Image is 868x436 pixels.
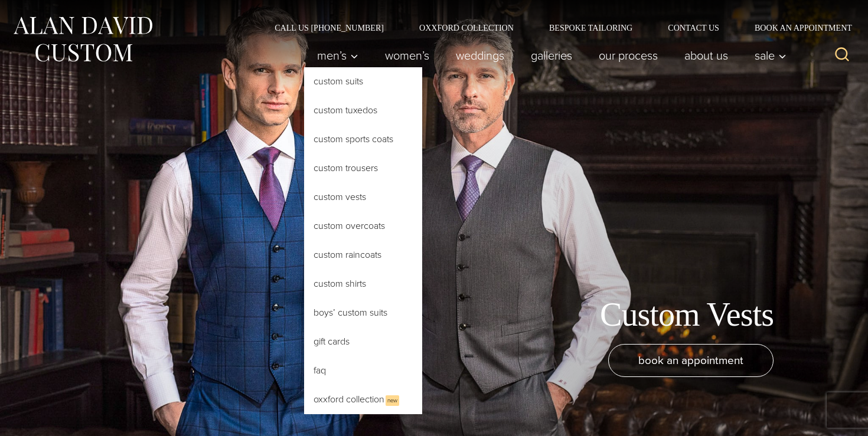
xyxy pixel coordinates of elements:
a: Custom Overcoats [304,212,422,240]
nav: Secondary Navigation [257,24,856,32]
a: Contact Us [650,24,737,32]
a: Custom Tuxedos [304,96,422,124]
span: book an appointment [638,352,743,369]
a: Custom Shirts [304,270,422,298]
a: About Us [671,44,742,67]
a: Custom Trousers [304,154,422,182]
a: Women’s [372,44,443,67]
iframe: Opens a widget where you can chat to one of our agents [792,401,856,430]
a: Custom Suits [304,67,422,96]
nav: Primary Navigation [304,44,793,67]
a: Custom Vests [304,183,422,211]
span: New [386,395,399,406]
a: Book an Appointment [737,24,856,32]
span: Men’s [317,50,358,61]
h1: Custom Vests [600,295,774,335]
a: Bespoke Tailoring [531,24,650,32]
a: Gift Cards [304,327,422,356]
a: Custom Raincoats [304,241,422,269]
a: Our Process [586,44,671,67]
a: Oxxford Collection [402,24,531,32]
span: Sale [755,50,787,61]
a: Oxxford CollectionNew [304,385,422,414]
a: book an appointment [608,344,774,377]
button: View Search Form [828,41,856,70]
a: Galleries [518,44,586,67]
img: Alan David Custom [12,13,154,65]
a: FAQ [304,356,422,385]
a: Custom Sports Coats [304,125,422,153]
a: weddings [443,44,518,67]
a: Call Us [PHONE_NUMBER] [257,24,402,32]
a: Boys’ Custom Suits [304,299,422,327]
